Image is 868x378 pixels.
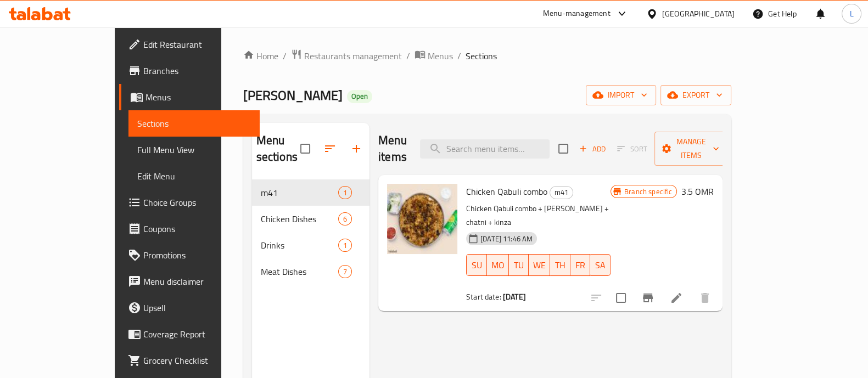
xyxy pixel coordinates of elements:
span: FR [575,257,586,273]
a: Menu disclaimer [119,268,260,295]
p: Chicken Qabuli combo + [PERSON_NAME] + chatni + kinza [466,202,611,229]
b: [DATE] [503,290,526,304]
a: Menus [119,84,260,110]
span: SU [471,257,483,273]
span: Drinks [261,239,338,252]
li: / [283,49,287,63]
div: m411 [252,179,369,206]
div: Chicken Dishes6 [252,206,369,232]
button: export [660,85,731,105]
h6: 3.5 OMR [681,184,714,199]
div: m41 [550,186,573,199]
span: Upsell [143,301,251,314]
div: Open [347,90,372,103]
img: Chicken Qabuli combo [387,184,457,254]
a: Upsell [119,295,260,321]
span: Full Menu View [137,143,251,156]
div: items [338,239,352,252]
span: Start date: [466,290,501,304]
button: Manage items [654,132,728,166]
span: 6 [339,214,351,224]
button: FR [570,254,591,276]
span: export [669,88,723,102]
div: [GEOGRAPHIC_DATA] [662,8,735,20]
button: Branch-specific-item [635,285,661,311]
button: import [586,85,656,105]
a: Coverage Report [119,321,260,347]
button: WE [529,254,550,276]
a: Restaurants management [291,49,402,63]
span: 1 [339,240,351,251]
a: Choice Groups [119,189,260,216]
span: m41 [261,186,338,199]
a: Promotions [119,242,260,268]
span: Grocery Checklist [143,354,251,367]
span: Edit Menu [137,170,251,183]
input: search [420,139,550,159]
button: Add section [343,136,369,162]
span: Select section first [610,140,654,157]
span: Open [347,92,372,101]
span: Select all sections [294,137,317,160]
span: Promotions [143,249,251,262]
span: Sections [466,49,497,63]
button: TU [509,254,529,276]
li: / [457,49,461,63]
span: Add item [575,140,610,157]
a: Branches [119,58,260,84]
span: [PERSON_NAME] [243,83,343,108]
span: [DATE] 11:46 AM [476,234,537,244]
nav: Menu sections [252,175,369,289]
a: Coupons [119,216,260,242]
button: Add [575,140,610,157]
a: Menus [415,49,453,63]
span: Select to update [609,286,632,309]
a: Edit Menu [128,163,260,189]
span: Meat Dishes [261,265,338,278]
span: TH [555,257,566,273]
span: SA [595,257,606,273]
li: / [406,49,410,63]
nav: breadcrumb [243,49,732,63]
a: Edit Restaurant [119,31,260,58]
span: import [595,88,647,102]
span: Menus [145,91,251,104]
span: Edit Restaurant [143,38,251,51]
div: Menu-management [543,7,611,20]
span: Sort sections [317,136,343,162]
span: 7 [339,267,351,277]
span: Chicken Qabuli combo [466,183,547,200]
span: Coupons [143,222,251,235]
span: Select section [552,137,575,160]
button: SU [466,254,487,276]
div: items [338,212,352,225]
span: Add [578,143,607,155]
span: MO [491,257,505,273]
span: Restaurants management [304,49,402,63]
a: Edit menu item [670,291,683,304]
div: Meat Dishes7 [252,258,369,285]
span: L [849,8,853,20]
span: m41 [550,186,573,199]
button: SA [590,254,611,276]
span: WE [533,257,546,273]
a: Full Menu View [128,137,260,163]
span: TU [513,257,525,273]
button: delete [692,285,718,311]
span: Sections [137,117,251,130]
span: Menu disclaimer [143,275,251,288]
span: Chicken Dishes [261,212,338,225]
span: Menus [428,49,453,63]
h2: Menu items [378,132,407,165]
a: Sections [128,110,260,137]
span: Branches [143,64,251,77]
button: MO [487,254,509,276]
h2: Menu sections [256,132,300,165]
div: Drinks1 [252,232,369,258]
span: Manage items [663,135,719,162]
div: items [338,186,352,199]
